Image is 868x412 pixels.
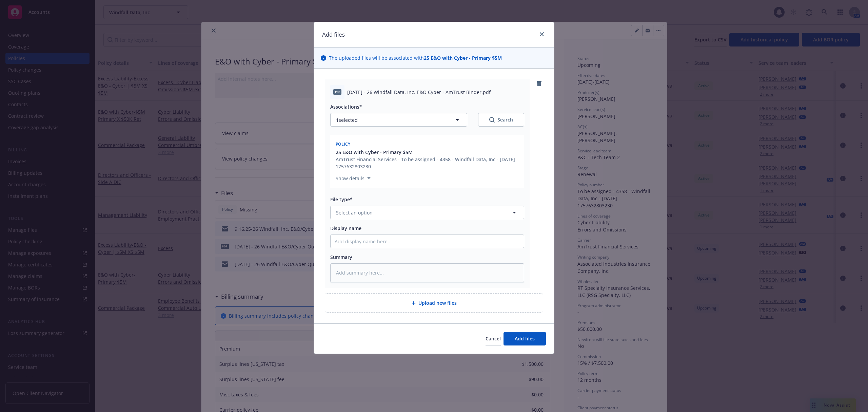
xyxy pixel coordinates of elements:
span: File type* [330,196,353,203]
span: Select an option [336,209,373,216]
span: Summary [330,254,352,260]
span: Display name [330,225,361,231]
button: Select an option [330,206,524,219]
input: Add display name here... [331,235,524,248]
